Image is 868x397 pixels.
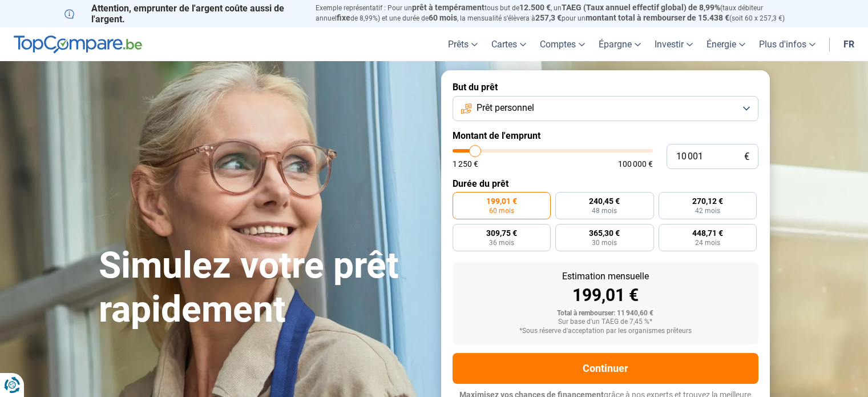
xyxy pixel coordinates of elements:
[586,13,729,22] span: montant total à rembourser de 15.438 €
[64,3,302,25] p: Attention, emprunter de l'argent coûte aussi de l'argent.
[589,197,620,205] span: 240,45 €
[533,27,592,61] a: Comptes
[752,27,822,61] a: Plus d'infos
[316,3,804,23] p: Exemple représentatif : Pour un tous but de , un (taux débiteur annuel de 8,99%) et une durée de ...
[462,287,749,304] div: 199,01 €
[462,327,749,335] div: *Sous réserve d'acceptation par les organismes prêteurs
[453,130,758,141] label: Montant de l'emprunt
[695,207,720,214] span: 42 mois
[485,27,533,61] a: Cartes
[486,197,517,205] span: 199,01 €
[592,27,648,61] a: Épargne
[462,310,749,318] div: Total à rembourser: 11 940,60 €
[589,229,620,237] span: 365,30 €
[99,244,427,332] h1: Simulez votre prêt rapidement
[489,239,514,246] span: 36 mois
[429,13,457,22] span: 60 mois
[695,239,720,246] span: 24 mois
[535,13,562,22] span: 257,3 €
[744,152,749,162] span: €
[453,160,478,168] span: 1 250 €
[692,197,723,205] span: 270,12 €
[14,35,142,54] img: TopCompare
[462,318,749,326] div: Sur base d'un TAEG de 7,45 %*
[562,3,720,12] span: TAEG (Taux annuel effectif global) de 8,99%
[489,207,514,214] span: 60 mois
[618,160,653,168] span: 100 000 €
[453,96,758,121] button: Prêt personnel
[692,229,723,237] span: 448,71 €
[592,207,617,214] span: 48 mois
[700,27,752,61] a: Énergie
[453,178,758,189] label: Durée du prêt
[441,27,485,61] a: Prêts
[837,27,861,61] a: fr
[486,229,517,237] span: 309,75 €
[453,353,758,384] button: Continuer
[648,27,700,61] a: Investir
[453,82,758,93] label: But du prêt
[592,239,617,246] span: 30 mois
[337,13,350,22] span: fixe
[477,102,534,114] span: Prêt personnel
[462,272,749,281] div: Estimation mensuelle
[519,3,551,12] span: 12.500 €
[412,3,485,12] span: prêt à tempérament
